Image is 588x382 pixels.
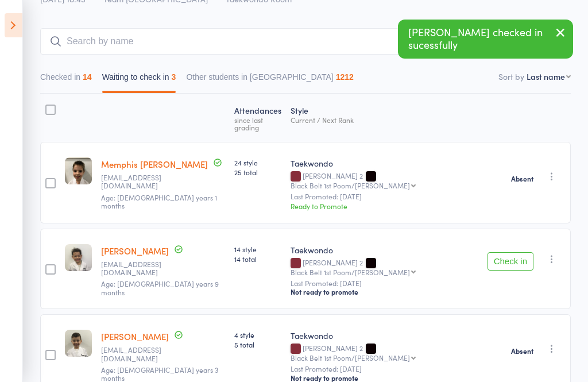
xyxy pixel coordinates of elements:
span: 25 total [234,167,281,177]
div: Taekwondo [291,330,478,341]
div: 3 [172,72,176,82]
div: Current / Next Rank [291,116,478,124]
button: Waiting to check in3 [102,67,176,93]
img: image1558738333.png [65,244,92,271]
small: Last Promoted: [DATE] [291,279,478,287]
div: 1212 [336,72,354,82]
div: [PERSON_NAME] 2 [291,344,478,361]
div: Not ready to promote [291,287,478,296]
input: Search by name [40,28,456,55]
small: Last Promoted: [DATE] [291,192,478,200]
img: image1643779906.png [65,157,92,184]
div: [PERSON_NAME] checked in sucessfully [398,20,573,59]
div: Black Belt 1st Poom/[PERSON_NAME] [291,354,410,361]
span: Age: [DEMOGRAPHIC_DATA] years 1 months [101,192,217,210]
div: Atten­dances [230,99,286,137]
button: Other students in [GEOGRAPHIC_DATA]1212 [186,67,353,93]
div: Last name [527,71,565,82]
span: Age: [DEMOGRAPHIC_DATA] years 9 months [101,279,219,296]
img: image1627624675.png [65,330,92,357]
small: dvassallo88@hotmail.com [101,346,176,362]
small: Last Promoted: [DATE] [291,365,478,373]
div: 14 [83,72,92,82]
a: Memphis [PERSON_NAME] [101,158,208,170]
small: robbienbbqs@gmail.com [101,260,176,277]
a: [PERSON_NAME] [101,245,169,257]
div: Black Belt 1st Poom/[PERSON_NAME] [291,268,410,276]
div: since last grading [234,116,281,131]
small: medinasanna@gmail.com [101,173,176,190]
strong: Absent [511,174,533,183]
button: Check in [488,252,533,271]
strong: Absent [511,346,533,356]
span: 14 total [234,254,281,264]
span: 5 total [234,339,281,349]
div: Taekwondo [291,244,478,256]
div: Style [286,99,483,137]
span: 14 style [234,244,281,254]
a: [PERSON_NAME] [101,330,169,342]
div: [PERSON_NAME] 2 [291,258,478,276]
div: Black Belt 1st Poom/[PERSON_NAME] [291,182,410,189]
label: Sort by [498,71,524,82]
span: 4 style [234,330,281,339]
div: Taekwondo [291,157,478,169]
button: Checked in14 [40,67,92,93]
div: Ready to Promote [291,201,478,211]
div: [PERSON_NAME] 2 [291,172,478,189]
span: 24 style [234,157,281,167]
